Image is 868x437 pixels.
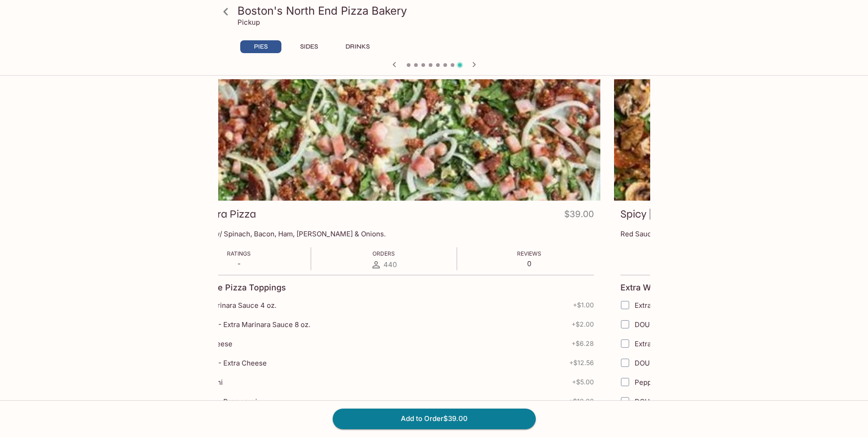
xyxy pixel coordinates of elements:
[517,259,541,268] p: 0
[333,409,536,429] button: Add to Order$39.00
[571,321,594,328] span: + $2.00
[189,301,276,310] span: Extra Marinara Sauce 4 oz.
[635,359,712,367] span: DOUBLE - Extra Cheese
[227,259,251,268] p: -
[571,340,594,347] span: + $6.28
[189,397,257,406] span: DOUBLE - Pepperoni
[237,18,260,27] p: Pickup
[383,260,397,269] span: 440
[635,339,678,348] span: Extra Cheese
[175,283,286,293] h4: Extra Whole Pizza Toppings
[620,207,738,221] h3: Spicy [PERSON_NAME]
[189,359,267,367] span: DOUBLE - Extra Cheese
[227,250,251,257] span: Ratings
[564,207,594,225] h4: $39.00
[635,397,703,406] span: DOUBLE - Pepperoni
[240,40,281,53] button: PIES
[635,320,756,329] span: DOUBLE - Extra Marinara Sauce 8 oz.
[635,301,722,310] span: Extra Marinara Sauce 4 oz.
[168,79,600,201] div: Carbonara Pizza
[289,40,330,53] button: SIDES
[337,40,378,53] button: DRINKS
[635,378,669,387] span: Pepperoni
[237,4,647,18] h3: Boston's North End Pizza Bakery
[517,250,541,257] span: Reviews
[572,378,594,386] span: + $5.00
[573,301,594,309] span: + $1.00
[569,359,594,366] span: + $12.56
[175,229,594,238] p: White Style w/ Spinach, Bacon, Ham, [PERSON_NAME] & Onions.
[189,320,310,329] span: DOUBLE - Extra Marinara Sauce 8 oz.
[372,250,395,257] span: Orders
[569,398,594,405] span: + $10.00
[620,283,732,293] h4: Extra Whole Pizza Toppings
